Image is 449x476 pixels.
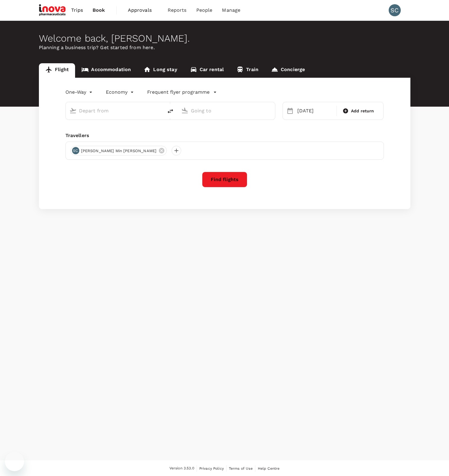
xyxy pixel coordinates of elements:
[351,108,374,114] span: Add return
[265,63,311,78] a: Concierge
[39,44,410,51] p: Planning a business trip? Get started from here.
[5,452,24,471] iframe: Button to launch messaging window
[159,110,160,111] button: Open
[184,63,230,78] a: Car rental
[258,465,280,472] a: Help Centre
[191,106,262,115] input: Going to
[229,466,253,471] span: Terms of Use
[168,7,187,14] span: Reports
[93,7,105,14] span: Book
[39,4,67,17] img: iNova Pharmaceuticals
[199,466,224,471] span: Privacy Policy
[71,7,83,14] span: Trips
[229,465,253,472] a: Terms of Use
[39,33,410,44] div: Welcome back , [PERSON_NAME] .
[147,89,217,96] button: Frequent flyer programme
[169,465,194,471] span: Version 3.53.0
[147,89,210,96] p: Frequent flyer programme
[106,87,135,97] div: Economy
[71,146,167,155] div: SC[PERSON_NAME] Min [PERSON_NAME]
[222,7,240,14] span: Manage
[389,4,401,16] div: SC
[295,105,335,117] div: [DATE]
[230,63,265,78] a: Train
[137,63,183,78] a: Long stay
[39,63,75,78] a: Flight
[75,63,137,78] a: Accommodation
[196,7,213,14] span: People
[128,7,158,14] span: Approvals
[202,172,247,187] button: Find flights
[271,110,272,111] button: Open
[199,465,224,472] a: Privacy Policy
[65,87,94,97] div: One-Way
[72,147,79,154] div: SC
[258,466,280,471] span: Help Centre
[65,132,384,139] div: Travellers
[79,106,150,115] input: Depart from
[163,104,178,118] button: delete
[77,148,160,154] span: [PERSON_NAME] Min [PERSON_NAME]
